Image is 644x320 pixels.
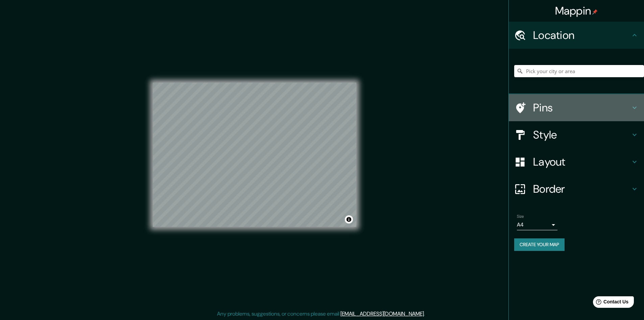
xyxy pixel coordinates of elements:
[509,94,644,121] div: Pins
[426,310,427,318] div: .
[425,310,426,318] div: .
[509,148,644,175] div: Layout
[217,310,425,318] p: Any problems, suggestions, or concerns please email .
[514,238,565,251] button: Create your map
[584,294,637,313] iframe: Help widget launcher
[533,101,630,114] h4: Pins
[555,4,598,18] h4: Mappin
[517,214,524,219] label: Size
[153,83,356,227] canvas: Map
[514,65,644,77] input: Pick your city or area
[533,155,630,169] h4: Layout
[509,121,644,148] div: Style
[533,182,630,196] h4: Border
[509,175,644,202] div: Border
[345,215,353,223] button: Toggle attribution
[509,22,644,49] div: Location
[533,28,630,42] h4: Location
[592,9,598,15] img: pin-icon.png
[517,219,557,230] div: A4
[533,128,630,142] h4: Style
[340,310,424,317] a: [EMAIL_ADDRESS][DOMAIN_NAME]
